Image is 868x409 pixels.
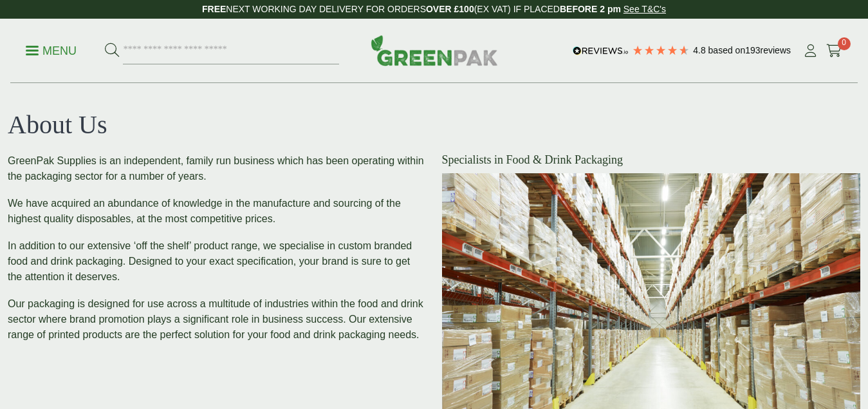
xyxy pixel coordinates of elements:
span: 0 [838,37,851,50]
div: 4.8 Stars [632,44,690,56]
p: Menu [26,43,77,59]
p: We have acquired an abundance of knowledge in the manufacture and sourcing of the highest quality... [8,196,427,227]
strong: FREE [202,4,226,14]
strong: OVER £100 [426,4,474,14]
h1: About Us [8,109,860,140]
a: Menu [26,43,77,56]
i: My Account [802,44,818,57]
h4: Specialists in Food & Drink Packaging [442,153,861,167]
a: See T&C's [623,4,666,14]
span: 4.8 [693,45,708,55]
i: Cart [826,44,842,57]
p: GreenPak Supplies is an independent, family run business which has been operating within the pack... [8,153,427,184]
p: Our packaging is designed for use across a multitude of industries within the food and drink sect... [8,296,427,343]
span: reviews [761,45,791,55]
img: GreenPak Supplies [371,35,498,66]
img: REVIEWS.io [573,46,629,55]
a: 0 [826,41,842,61]
strong: BEFORE 2 pm [560,4,621,14]
span: Based on [708,45,746,55]
p: In addition to our extensive ‘off the shelf’ product range, we specialise in custom branded food ... [8,238,427,285]
span: 193 [745,45,760,55]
